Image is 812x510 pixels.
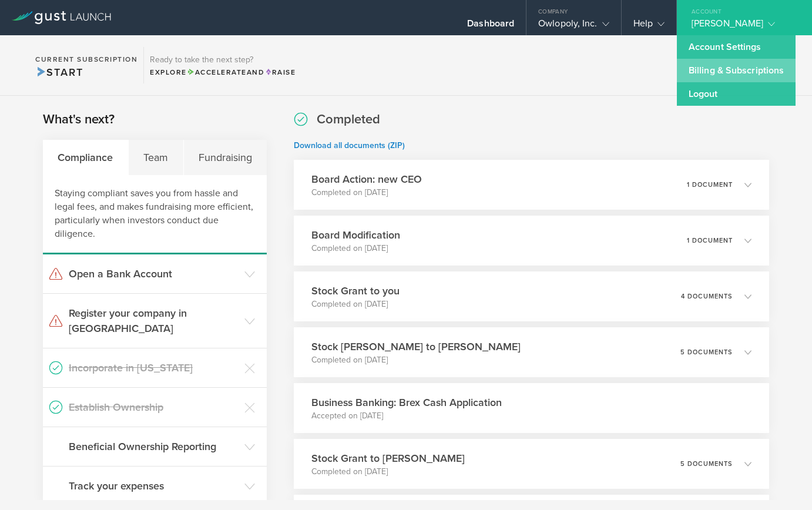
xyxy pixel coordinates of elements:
[311,354,521,366] p: Completed on [DATE]
[311,410,502,422] p: Accepted on [DATE]
[43,111,115,128] h2: What's next?
[311,187,422,199] p: Completed on [DATE]
[311,283,400,298] h3: Stock Grant to you
[692,18,791,35] div: [PERSON_NAME]
[467,18,514,35] div: Dashboard
[311,339,521,354] h3: Stock [PERSON_NAME] to [PERSON_NAME]
[150,56,296,64] h3: Ready to take the next step?
[687,182,733,188] p: 1 document
[69,439,239,454] h3: Beneficial Ownership Reporting
[317,111,380,128] h2: Completed
[687,237,733,244] p: 1 document
[69,400,239,415] h3: Establish Ownership
[294,140,405,150] a: Download all documents (ZIP)
[311,466,465,478] p: Completed on [DATE]
[69,360,239,375] h3: Incorporate in [US_STATE]
[680,349,733,355] p: 5 documents
[150,67,296,78] div: Explore
[143,47,301,83] div: Ready to take the next step?ExploreAccelerateandRaise
[69,306,239,336] h3: Register your company in [GEOGRAPHIC_DATA]
[184,140,267,175] div: Fundraising
[311,243,400,254] p: Completed on [DATE]
[311,172,422,187] h3: Board Action: new CEO
[69,478,239,494] h3: Track your expenses
[35,56,137,63] h2: Current Subscription
[264,68,296,76] span: Raise
[43,140,129,175] div: Compliance
[43,175,267,254] div: Staying compliant saves you from hassle and legal fees, and makes fundraising more efficient, par...
[633,18,665,35] div: Help
[187,68,247,76] span: Accelerate
[681,293,733,300] p: 4 documents
[129,140,184,175] div: Team
[311,298,400,310] p: Completed on [DATE]
[538,18,609,35] div: Owlopoly, Inc.
[35,66,83,79] span: Start
[311,395,502,410] h3: Business Banking: Brex Cash Application
[187,68,265,76] span: and
[311,227,400,243] h3: Board Modification
[69,266,239,281] h3: Open a Bank Account
[680,461,733,467] p: 5 documents
[753,454,812,510] iframe: Chat Widget
[311,451,465,466] h3: Stock Grant to [PERSON_NAME]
